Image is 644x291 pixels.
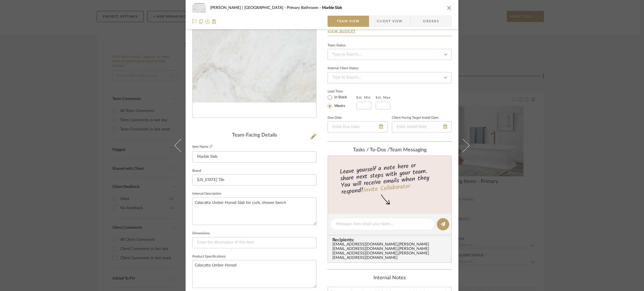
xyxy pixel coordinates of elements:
[192,232,210,235] label: Dimensions
[392,116,438,119] label: Client-Facing Target Install Date
[328,44,345,47] div: Team Status
[333,104,345,109] label: Weeks
[192,151,316,163] input: Enter Item Name
[193,12,316,102] div: 0
[333,95,347,100] label: In Stock
[192,144,213,149] label: Item Name
[377,16,402,27] span: Client View
[328,116,342,119] label: Due Date
[192,237,316,248] input: Enter the dimensions of this item
[328,89,356,94] label: Lead Time
[212,19,216,24] img: Remove from project
[328,67,358,70] div: Internal Client Status
[447,5,452,10] button: close
[192,170,201,172] label: Brand
[332,242,449,260] div: [EMAIL_ADDRESS][DOMAIN_NAME] , [PERSON_NAME][EMAIL_ADDRESS][DOMAIN_NAME] , [PERSON_NAME][EMAIL_AD...
[337,16,360,27] span: Team View
[328,94,356,109] mat-radio-group: Select item type
[392,121,452,132] input: Enter Install Date
[322,6,342,10] span: Marble Slab
[363,182,411,195] a: Invite Collaborator
[376,96,390,99] label: Est. Max
[328,147,452,153] div: team Messaging
[328,72,452,83] input: Type to Search…
[192,192,221,195] label: Internal Description
[356,96,371,99] label: Est. Min
[353,147,390,152] span: Tasks / To-Dos /
[192,255,226,258] label: Product Specifications
[417,16,445,27] span: Orders
[328,29,452,34] a: View Budget
[327,159,453,197] div: Leave yourself a note here or share next steps with your team. You will receive emails when they ...
[192,174,316,185] input: Enter Brand
[328,49,452,60] input: Type to Search…
[328,121,387,132] input: Enter Due Date
[210,6,287,10] span: [PERSON_NAME] | [GEOGRAPHIC_DATA]
[192,132,316,139] div: Team-Facing Details
[328,275,452,281] div: Internal Notes
[193,12,316,102] img: f11b2fc2-807b-4c1e-832c-195d3fee1097_436x436.jpg
[287,6,322,10] span: Primary Bathroom
[192,2,206,13] img: f11b2fc2-807b-4c1e-832c-195d3fee1097_48x40.jpg
[332,237,449,242] span: Recipients:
